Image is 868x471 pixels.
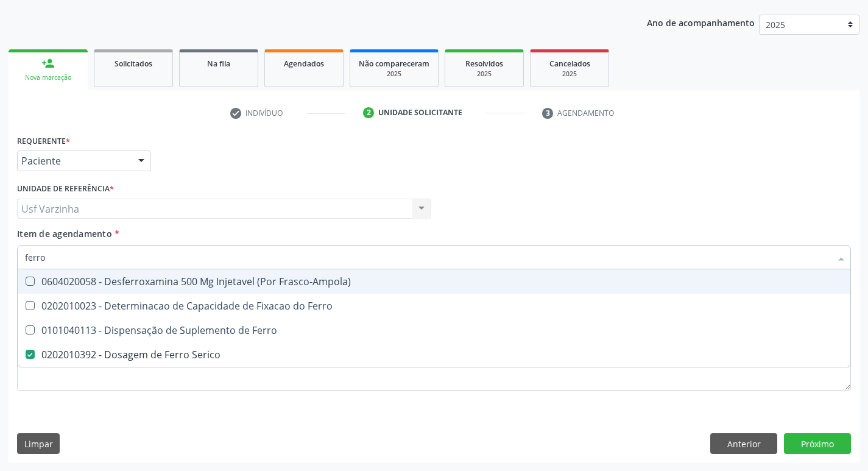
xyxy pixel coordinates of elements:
[25,325,843,335] div: 0101040113 - Dispensação de Suplemento de Ferro
[710,433,777,454] button: Anterior
[549,58,590,69] span: Cancelados
[25,245,831,269] input: Buscar por procedimentos
[21,155,126,167] span: Paciente
[25,301,843,311] div: 0202010023 - Determinacao de Capacidade de Fixacao do Ferro
[359,69,429,79] div: 2025
[25,350,843,359] div: 0202010392 - Dosagem de Ferro Serico
[207,58,230,69] span: Na fila
[363,107,374,118] div: 2
[17,180,114,199] label: Unidade de referência
[115,58,152,69] span: Solicitados
[17,132,70,151] label: Requerente
[454,69,515,79] div: 2025
[465,58,503,69] span: Resolvidos
[17,228,112,239] span: Item de agendamento
[41,57,55,70] div: person_add
[378,107,462,118] div: Unidade solicitante
[284,58,324,69] span: Agendados
[647,15,755,30] p: Ano de acompanhamento
[359,58,429,69] span: Não compareceram
[17,73,79,82] div: Nova marcação
[784,433,851,454] button: Próximo
[25,277,843,286] div: 0604020058 - Desferroxamina 500 Mg Injetavel (Por Frasco-Ampola)
[539,69,600,79] div: 2025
